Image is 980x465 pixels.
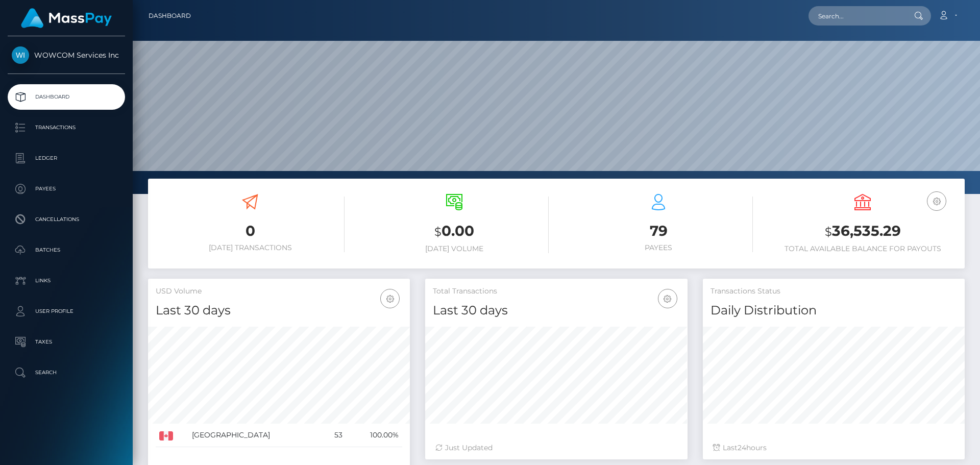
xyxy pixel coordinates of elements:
[8,176,125,202] a: Payees
[12,151,121,166] p: Ledger
[12,120,121,135] p: Transactions
[768,221,957,242] h3: 36,535.29
[346,424,402,447] td: 100.00%
[12,46,29,64] img: WOWCOM Services Inc
[435,443,677,453] div: Just Updated
[8,237,125,263] a: Batches
[808,6,904,26] input: Search...
[12,365,121,380] p: Search
[8,115,125,140] a: Transactions
[433,302,679,320] h4: Last 30 days
[8,299,125,324] a: User Profile
[156,243,345,252] h6: [DATE] Transactions
[12,273,121,288] p: Links
[8,329,125,355] a: Taxes
[156,221,345,241] h3: 0
[322,424,346,447] td: 53
[159,431,173,440] img: CA.png
[564,221,753,241] h3: 79
[8,207,125,232] a: Cancellations
[710,286,957,297] h5: Transactions Status
[8,145,125,171] a: Ledger
[434,225,442,239] small: $
[149,5,191,27] a: Dashboard
[156,286,402,297] h5: USD Volume
[12,181,121,197] p: Payees
[12,212,121,227] p: Cancellations
[360,221,549,242] h3: 0.00
[12,334,121,350] p: Taxes
[8,51,125,60] span: WOWCOM Services Inc
[12,304,121,319] p: User Profile
[8,360,125,385] a: Search
[21,8,112,28] img: MassPay Logo
[8,84,125,110] a: Dashboard
[12,89,121,105] p: Dashboard
[713,443,954,453] div: Last hours
[738,443,746,452] span: 24
[8,268,125,293] a: Links
[156,302,402,320] h4: Last 30 days
[433,286,679,297] h5: Total Transactions
[825,225,832,239] small: $
[768,244,957,253] h6: Total Available Balance for Payouts
[710,302,957,320] h4: Daily Distribution
[12,242,121,258] p: Batches
[564,243,753,252] h6: Payees
[360,244,549,253] h6: [DATE] Volume
[188,424,322,447] td: [GEOGRAPHIC_DATA]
